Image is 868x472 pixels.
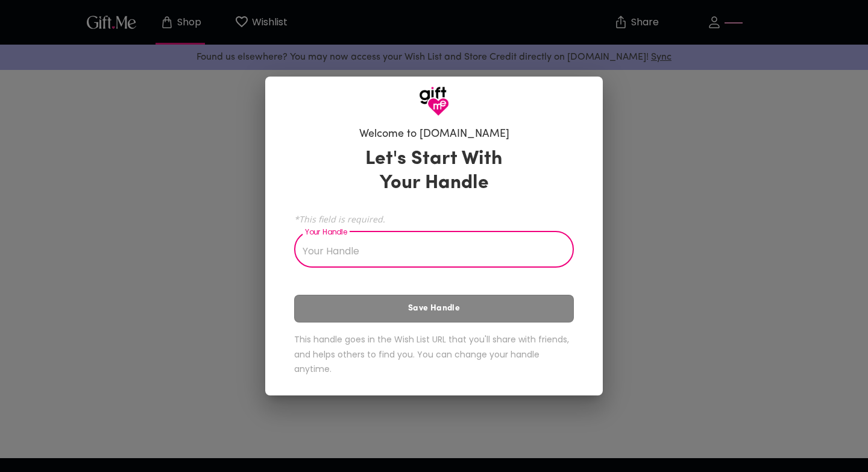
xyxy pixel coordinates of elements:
h6: This handle goes in the Wish List URL that you'll share with friends, and helps others to find yo... [294,332,574,377]
h6: Welcome to [DOMAIN_NAME] [359,127,509,142]
img: GiftMe Logo [419,86,449,116]
input: Your Handle [294,234,561,268]
h3: Let's Start With Your Handle [350,147,518,195]
span: *This field is required. [294,213,574,225]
